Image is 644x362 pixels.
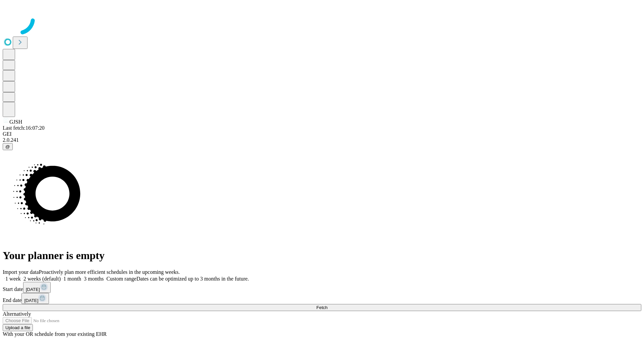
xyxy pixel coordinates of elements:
[3,293,641,304] div: End date
[137,276,249,282] span: Dates can be optimized up to 3 months in the future.
[3,269,39,275] span: Import your data
[3,282,641,293] div: Start date
[5,144,10,149] span: @
[5,276,21,282] span: 1 week
[3,137,641,143] div: 2.0.241
[106,276,136,282] span: Custom range
[3,131,641,137] div: GEI
[3,324,33,331] button: Upload a file
[3,331,107,337] span: With your OR schedule from your existing EHR
[63,276,81,282] span: 1 month
[24,298,38,303] span: [DATE]
[9,119,22,125] span: GJSH
[21,293,49,304] button: [DATE]
[3,249,641,262] h1: Your planner is empty
[23,282,51,293] button: [DATE]
[3,125,45,131] span: Last fetch: 16:07:20
[316,305,327,310] span: Fetch
[3,143,13,150] button: @
[39,269,180,275] span: Proactively plan more efficient schedules in the upcoming weeks.
[26,287,40,292] span: [DATE]
[84,276,104,282] span: 3 months
[3,304,641,311] button: Fetch
[3,311,31,317] span: Alternatively
[23,276,61,282] span: 2 weeks (default)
